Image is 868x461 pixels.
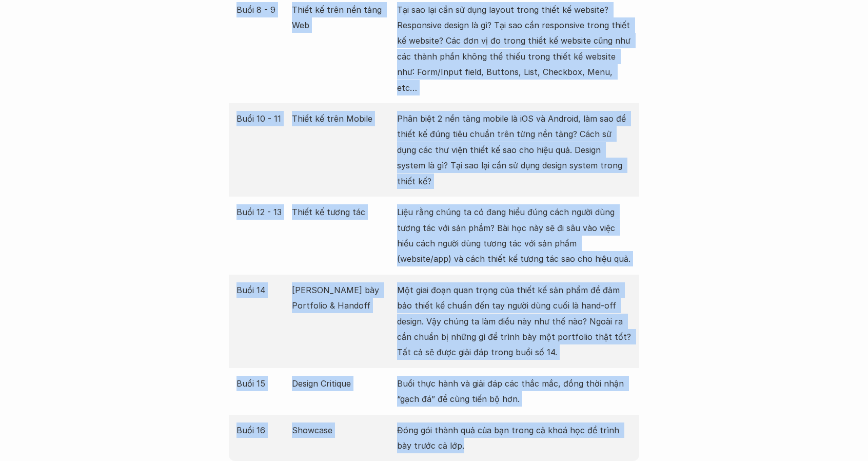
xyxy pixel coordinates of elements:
p: Thiết kế trên Mobile [292,111,392,126]
p: Buổi 8 - 9 [236,2,287,17]
p: Đóng gói thành quả của bạn trong cả khoá học để trình bày trước cả lớp. [397,422,632,454]
p: Buổi thực hành và giải đáp các thắc mắc, đồng thời nhận “gạch đá” để cùng tiến bộ hơn. [397,376,632,407]
p: Phân biệt 2 nền tảng mobile là iOS và Android, làm sao để thiết kế đúng tiêu chuẩn trên từng nền ... [397,111,632,189]
p: Buổi 12 - 13 [236,204,287,220]
p: Thiết kế tương tác [292,204,392,220]
p: Liệu rằng chúng ta có đang hiểu đúng cách người dùng tương tác với sản phẩm? Bài học này sẽ đi sâ... [397,204,632,267]
p: Tại sao lại cần sử dụng layout trong thiết kế website? Responsive design là gì? Tại sao cần respo... [397,2,632,95]
p: Một giai đoạn quan trọng của thiết kế sản phẩm để đảm bảo thiết kế chuẩn đến tay người dùng cuối ... [397,282,632,360]
p: Buổi 10 - 11 [236,111,287,126]
p: Design Critique [292,376,392,391]
p: Buổi 14 [236,282,287,298]
p: [PERSON_NAME] bày Portfolio & Handoff [292,282,392,314]
p: Showcase [292,422,392,438]
p: Thiết kế trên nền tảng Web [292,2,392,33]
p: Buổi 16 [236,422,287,438]
p: Buổi 15 [236,376,287,391]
